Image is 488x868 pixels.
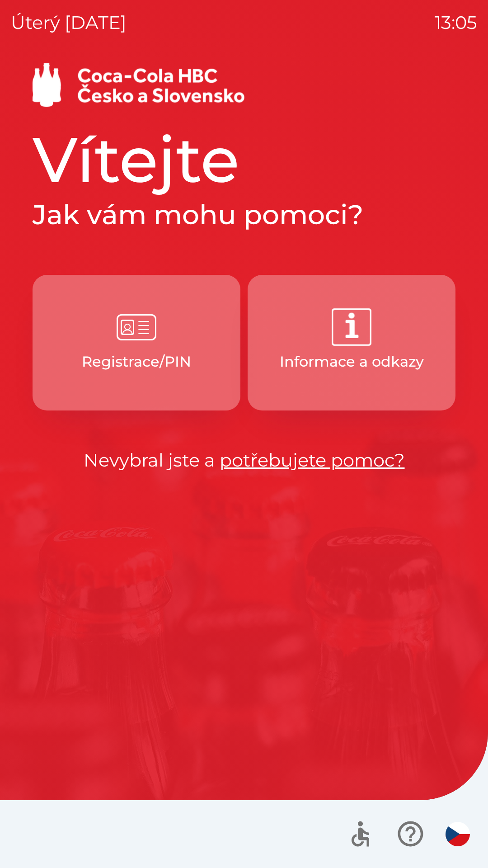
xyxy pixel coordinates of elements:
[220,449,405,471] a: potřebujete pomoc?
[33,63,455,107] img: Logo
[33,275,240,410] button: Registrace/PIN
[117,307,156,347] img: e6b0946f-9245-445c-9933-d8d2cebc90cb.png
[248,275,455,410] button: Informace a odkazy
[11,9,127,36] p: úterý [DATE]
[33,447,455,474] p: Nevybral jste a
[33,198,455,231] h2: Jak vám mohu pomoci?
[435,9,477,36] p: 13:05
[82,351,191,373] p: Registrace/PIN
[446,822,470,846] img: cs flag
[332,307,371,347] img: 2da3ce84-b443-4ada-b987-6433ed45e4b0.png
[33,121,455,198] h1: Vítejte
[280,351,424,373] p: Informace a odkazy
